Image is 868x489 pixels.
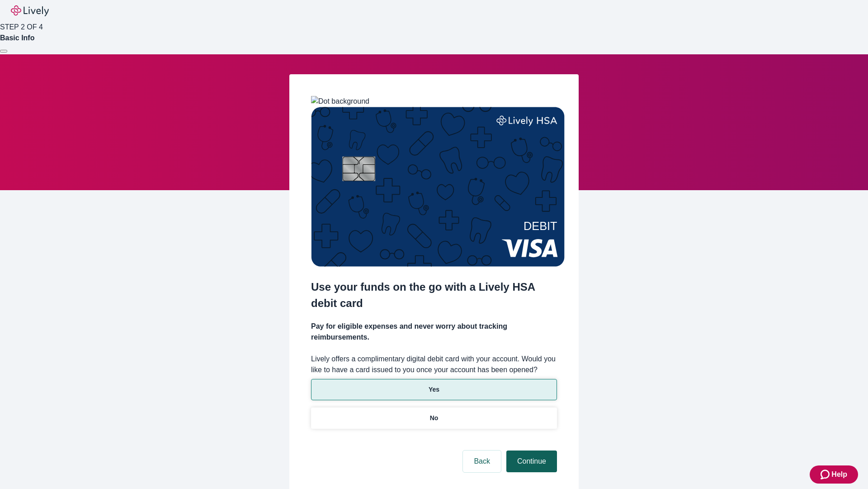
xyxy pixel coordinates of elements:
[506,451,557,472] button: Continue
[11,5,49,16] img: Lively
[311,407,557,429] button: No
[311,279,557,312] h2: Use your funds on the go with a Lively HSA debit card
[311,107,565,267] img: Debit card
[430,413,439,423] p: No
[311,321,557,343] h4: Pay for eligible expenses and never worry about tracking reimbursements.
[463,451,501,472] button: Back
[831,469,847,480] span: Help
[429,385,439,394] p: Yes
[821,469,831,480] svg: Zendesk support icon
[311,379,557,400] button: Yes
[311,354,557,375] label: Lively offers a complimentary digital debit card with your account. Would you like to have a card...
[810,465,858,484] button: Zendesk support iconHelp
[311,96,369,107] img: Dot background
